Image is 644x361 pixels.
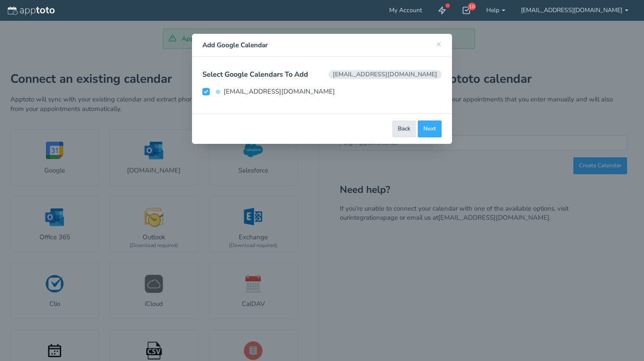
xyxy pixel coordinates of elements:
input: [EMAIL_ADDRESS][DOMAIN_NAME] [202,88,210,95]
h4: Add Google Calendar [202,40,442,50]
button: Next [418,120,442,137]
span: [EMAIL_ADDRESS][DOMAIN_NAME] [329,70,442,78]
button: Back [392,120,416,137]
h2: Select Google Calendars To Add [202,70,442,78]
label: [EMAIL_ADDRESS][DOMAIN_NAME] [202,87,335,96]
span: × [436,38,442,50]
